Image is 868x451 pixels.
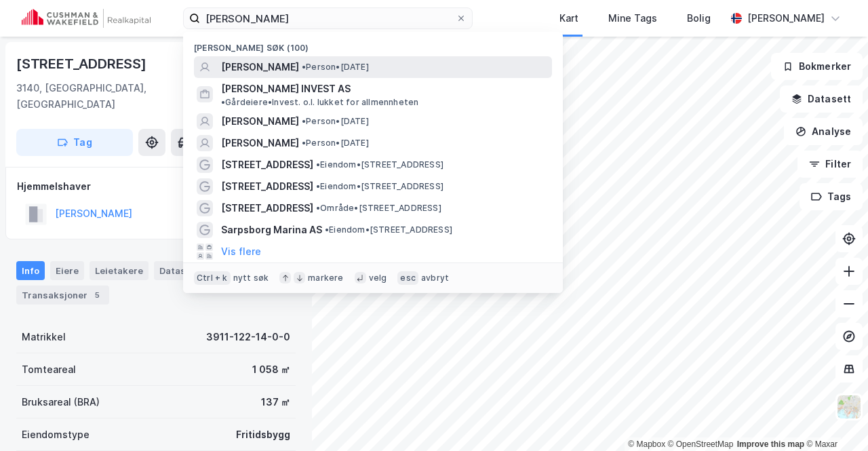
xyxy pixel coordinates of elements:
[221,178,313,195] span: [STREET_ADDRESS]
[17,178,295,195] div: Hjemmelshaver
[316,203,320,213] span: •
[252,361,290,378] div: 1 058 ㎡
[22,427,90,443] div: Eiendomstype
[797,151,863,178] button: Filter
[194,271,231,285] div: Ctrl + k
[747,10,825,26] div: [PERSON_NAME]
[302,62,369,73] span: Person • [DATE]
[206,329,290,345] div: 3911-122-14-0-0
[90,261,149,280] div: Leietakere
[221,200,313,216] span: [STREET_ADDRESS]
[236,427,290,443] div: Fritidsbygg
[22,329,66,345] div: Matrikkel
[221,59,299,75] span: [PERSON_NAME]
[16,129,133,156] button: Tag
[668,439,734,449] a: OpenStreetMap
[628,439,665,449] a: Mapbox
[302,116,306,126] span: •
[22,9,151,28] img: cushman-wakefield-realkapital-logo.202ea83816669bd177139c58696a8fa1.svg
[800,386,868,451] iframe: Chat Widget
[221,222,322,238] span: Sarpsborg Marina AS
[316,181,320,191] span: •
[800,183,863,210] button: Tags
[200,8,456,28] input: Søk på adresse, matrikkel, gårdeiere, leietakere eller personer
[233,273,269,283] div: nytt søk
[608,10,657,26] div: Mine Tags
[302,62,306,72] span: •
[261,394,290,410] div: 137 ㎡
[325,224,329,235] span: •
[784,118,863,145] button: Analyse
[302,116,369,127] span: Person • [DATE]
[16,286,109,305] div: Transaksjoner
[16,80,231,113] div: 3140, [GEOGRAPHIC_DATA], [GEOGRAPHIC_DATA]
[559,10,578,26] div: Kart
[221,113,299,130] span: [PERSON_NAME]
[325,224,452,235] span: Eiendom • [STREET_ADDRESS]
[308,273,343,283] div: markere
[221,97,225,107] span: •
[16,53,149,75] div: [STREET_ADDRESS]
[221,157,313,173] span: [STREET_ADDRESS]
[316,181,443,192] span: Eiendom • [STREET_ADDRESS]
[302,138,306,148] span: •
[221,135,299,151] span: [PERSON_NAME]
[397,271,418,285] div: esc
[687,10,711,26] div: Bolig
[50,261,84,280] div: Eiere
[16,261,45,280] div: Info
[183,32,563,56] div: [PERSON_NAME] søk (100)
[800,386,868,451] div: Kontrollprogram for chat
[737,439,804,449] a: Improve this map
[221,97,418,108] span: Gårdeiere • Invest. o.l. lukket for allmennheten
[780,85,863,113] button: Datasett
[302,138,369,149] span: Person • [DATE]
[316,203,441,214] span: Område • [STREET_ADDRESS]
[154,261,205,280] div: Datasett
[421,273,449,283] div: avbryt
[771,53,863,80] button: Bokmerker
[369,273,387,283] div: velg
[316,159,320,170] span: •
[221,243,261,260] button: Vis flere
[221,81,351,97] span: [PERSON_NAME] INVEST AS
[22,361,76,378] div: Tomteareal
[90,288,104,302] div: 5
[22,394,100,410] div: Bruksareal (BRA)
[316,159,443,170] span: Eiendom • [STREET_ADDRESS]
